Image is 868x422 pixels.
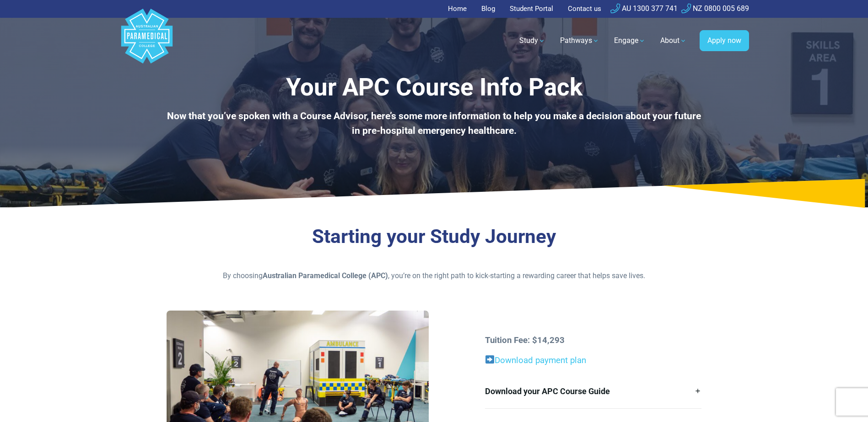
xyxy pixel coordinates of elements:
[119,18,174,64] a: Australian Paramedical College
[167,225,702,248] h3: Starting your Study Journey
[485,335,565,345] strong: Tuition Fee: $14,293
[485,355,494,364] img: ➡️
[167,270,702,281] p: By choosing , you’re on the right path to kick-starting a rewarding career that helps save lives.
[681,4,749,13] a: NZ 0800 005 689
[555,28,605,53] a: Pathways
[609,28,651,53] a: Engage
[167,111,701,136] b: Now that you’ve spoken with a Course Advisor, here’s some more information to help you make a dec...
[495,355,586,365] a: Download payment plan
[167,73,702,102] h1: Your APC Course Info Pack
[485,374,701,408] a: Download your APC Course Guide
[610,4,678,13] a: AU 1300 377 741
[263,271,388,280] strong: Australian Paramedical College (APC)
[700,30,749,51] a: Apply now
[655,28,692,53] a: About
[514,28,551,53] a: Study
